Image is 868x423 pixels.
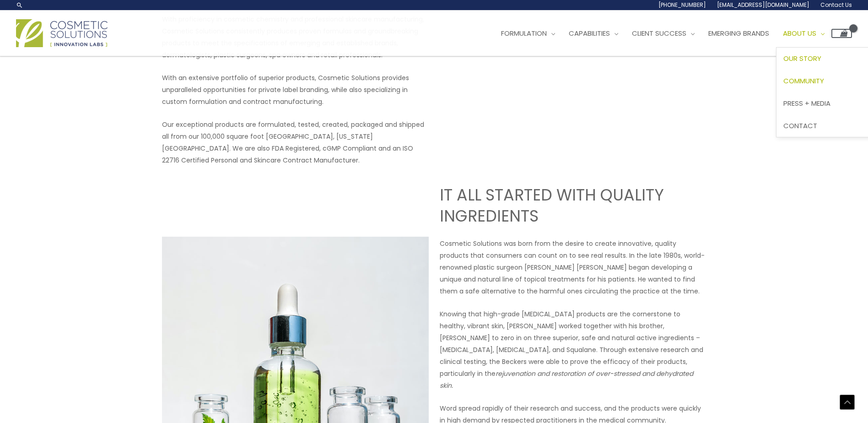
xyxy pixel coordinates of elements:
[440,308,706,391] p: Knowing that high-grade [MEDICAL_DATA] products are the cornerstone to healthy, vibrant skin, [PE...
[562,20,625,47] a: Capabilities
[16,1,23,9] a: Search icon link
[701,20,776,47] a: Emerging Brands
[708,28,769,38] span: Emerging Brands
[820,1,852,9] span: Contact Us
[487,20,852,47] nav: Site Navigation
[162,119,429,166] p: Our exceptional products are formulated, tested, created, packaged and shipped all from our 100,0...
[831,29,852,38] a: View Shopping Cart, empty
[783,121,817,130] span: Contact
[776,20,831,47] a: About Us
[625,20,701,47] a: Client Success
[440,369,693,390] em: rejuvenation and restoration of over-stressed and dehydrated skin.
[440,238,706,297] p: Cosmetic Solutions was born from the desire to create innovative, quality products that consumers...
[783,54,821,63] span: Our Story
[569,28,610,38] span: Capabilities
[783,76,824,86] span: Community
[440,184,706,226] h2: IT ALL STARTED WITH QUALITY INGREDIENTS
[632,28,686,38] span: Client Success
[162,72,429,108] p: With an extensive portfolio of superior products, Cosmetic Solutions provides unparalleled opport...
[494,20,562,47] a: Formulation
[501,28,547,38] span: Formulation
[16,19,108,47] img: Cosmetic Solutions Logo
[783,28,816,38] span: About Us
[717,1,809,9] span: [EMAIL_ADDRESS][DOMAIN_NAME]
[783,98,830,108] span: Press + Media
[658,1,706,9] span: [PHONE_NUMBER]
